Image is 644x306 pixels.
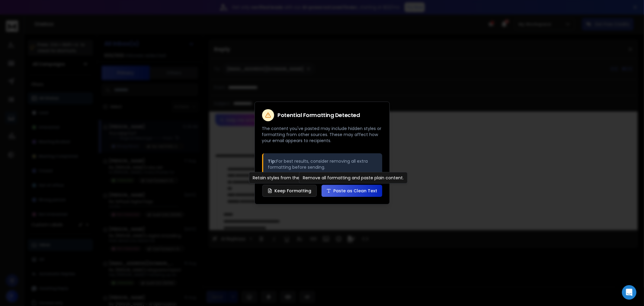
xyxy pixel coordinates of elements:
div: Remove all formatting and paste plain content. [299,172,408,184]
p: The content you've pasted may include hidden styles or formatting from other sources. These may a... [262,125,382,144]
button: Paste as Clean Text [322,185,382,197]
div: Retain styles from the original source. [249,172,336,184]
h2: Potential Formatting Detected [278,112,360,118]
p: For best results, consider removing all extra formatting before sending. [268,158,377,170]
div: Open Intercom Messenger [622,285,636,300]
button: Keep Formatting [262,185,317,197]
strong: Tip: [268,158,277,164]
